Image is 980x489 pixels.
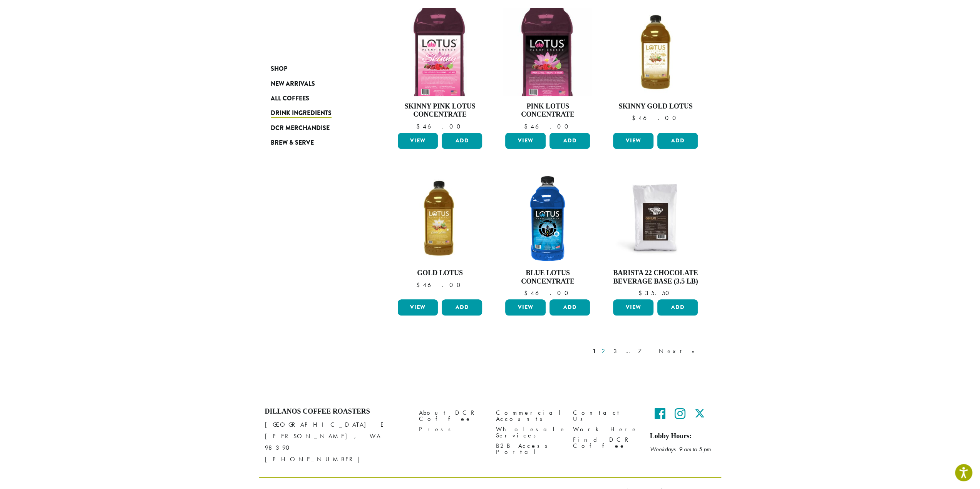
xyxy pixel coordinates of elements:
[398,133,438,149] a: View
[416,281,464,289] bdi: 46.00
[524,289,571,297] bdi: 46.00
[271,64,287,74] span: Shop
[650,445,711,453] em: Weekdays 9 am to 5 pm
[396,174,484,296] a: Gold Lotus $46.00
[503,269,592,285] h4: Blue Lotus Concentrate
[657,299,698,315] button: Add
[442,299,482,315] button: Add
[612,347,622,356] a: 3
[271,108,332,118] span: Drink Ingredients
[611,174,700,296] a: Barista 22 Chocolate Beverage Base (3.5 lb) $35.50
[524,122,530,130] span: $
[573,424,638,434] a: Work Here
[632,114,679,122] bdi: 46.00
[657,347,702,356] a: Next »
[524,122,571,130] bdi: 46.00
[638,289,673,297] bdi: 35.50
[611,269,700,285] h4: Barista 22 Chocolate Beverage Base (3.5 lb)
[398,299,438,315] a: View
[271,106,363,120] a: Drink Ingredients
[271,76,363,91] a: New Arrivals
[396,8,484,130] a: Skinny Pink Lotus Concentrate $46.00
[265,407,407,416] h4: Dillanos Coffee Roasters
[638,289,645,297] span: $
[271,79,315,89] span: New Arrivals
[503,8,592,96] img: Lotus_pink_front_1080x-300x300.jpg
[650,432,715,441] h5: Lobby Hours:
[503,174,592,263] img: Lotus-Blue-Stock-01.png
[505,299,546,315] a: View
[524,289,530,297] span: $
[573,435,638,451] a: Find DCR Coffee
[271,62,363,76] a: Shop
[416,281,422,289] span: $
[613,133,653,149] a: View
[442,133,482,149] button: Add
[271,135,363,150] a: Brew & Serve
[549,133,590,149] button: Add
[396,102,484,119] h4: Skinny Pink Lotus Concentrate
[613,299,653,315] a: View
[611,8,700,96] img: Skinny-Gold-Lotus-300x300.jpg
[271,121,363,135] a: DCR Merchandise
[271,94,309,103] span: All Coffees
[416,122,422,130] span: $
[496,424,561,441] a: Wholesale Services
[657,133,698,149] button: Add
[611,8,700,130] a: Skinny Gold Lotus $46.00
[265,419,407,465] p: [GEOGRAPHIC_DATA] E [PERSON_NAME], WA 98390 [PHONE_NUMBER]
[419,407,484,424] a: About DCR Coffee
[395,174,484,263] img: Gold-Lotus--300x300.jpg
[549,299,590,315] button: Add
[271,91,363,106] a: All Coffees
[573,407,638,424] a: Contact Us
[396,269,484,277] h4: Gold Lotus
[496,407,561,424] a: Commercial Accounts
[632,114,638,122] span: $
[271,138,314,148] span: Brew & Serve
[416,122,464,130] bdi: 46.00
[591,347,598,356] a: 1
[419,424,484,434] a: Press
[611,174,700,263] img: B22_PowderedMix_Mocha-300x300.jpg
[503,174,592,296] a: Blue Lotus Concentrate $46.00
[637,347,655,356] a: 7
[271,124,330,133] span: DCR Merchandise
[496,441,561,457] a: B2B Access Portal
[624,347,634,356] a: …
[600,347,610,356] a: 2
[503,8,592,130] a: Pink Lotus Concentrate $46.00
[505,133,546,149] a: View
[611,102,700,111] h4: Skinny Gold Lotus
[503,102,592,119] h4: Pink Lotus Concentrate
[395,8,484,96] img: 445_1080x-300x300.png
